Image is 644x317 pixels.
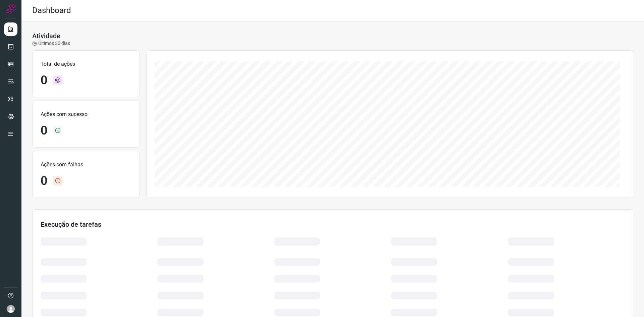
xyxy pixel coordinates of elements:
p: Últimos 30 dias [32,40,70,47]
h1: 0 [41,174,47,188]
h1: 0 [41,73,47,88]
p: Total de ações [41,60,131,68]
h3: Execução de tarefas [41,220,625,228]
h1: 0 [41,123,47,138]
img: avatar-user-boy.jpg [7,305,15,313]
h2: Dashboard [32,6,71,15]
img: Logo [6,4,16,14]
p: Ações com sucesso [41,110,131,118]
h3: Atividade [32,32,60,40]
p: Ações com falhas [41,161,131,169]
